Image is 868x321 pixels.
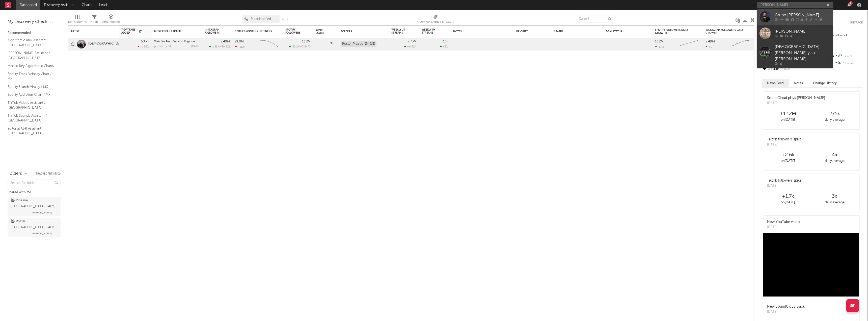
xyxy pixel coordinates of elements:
[302,40,311,43] div: 13.2M
[141,40,149,43] div: 50.7k
[8,218,61,237] a: Roster [GEOGRAPHIC_DATA] '24(31)[PERSON_NAME]
[789,79,808,87] button: Notes
[767,225,800,230] div: [DATE]
[88,42,125,46] a: [DEMOGRAPHIC_DATA]
[191,45,200,48] div: [DATE]
[8,113,56,123] a: TikTok Sounds Assistant / [GEOGRAPHIC_DATA]
[811,200,858,206] div: daily average
[847,3,851,7] button: 2
[655,45,664,48] div: 4.7k
[845,62,855,64] span: -14.2 %
[235,30,273,33] div: Spotify Monthly Listeners
[8,19,61,25] div: My Discovery Checklist
[154,40,200,43] div: Vivir Sin Aire - Versión Regional
[706,29,743,35] div: Instagram Followers Daily Growth
[811,193,858,200] div: 3 x
[300,45,310,48] span: +3.94 %
[8,63,56,69] a: Mexico Key Algorithmic Charts
[316,29,328,35] div: Jump Score
[68,19,87,25] div: Edit Columns
[757,2,833,8] input: Search for artists
[341,30,379,33] div: Folders
[811,117,858,123] div: daily average
[235,40,244,43] div: 21.8M
[90,19,98,25] div: Filters
[154,40,196,43] a: Vivir Sin Aire - Versión Regional
[154,30,192,33] div: Most Recent Track
[811,152,858,158] div: 4 x
[576,15,614,23] input: Search...
[138,45,149,48] div: -1.66 %
[762,79,789,87] button: News Feed
[8,30,61,36] div: Recommended
[8,37,56,48] a: Algorithmic A&R Assistant ([GEOGRAPHIC_DATA])
[757,9,833,25] a: Grupo [PERSON_NAME]
[32,210,52,216] span: [PERSON_NAME]
[289,45,311,48] div: ( )
[767,304,805,309] div: New SoundCloud track
[281,18,288,21] button: Save
[235,45,245,48] div: -312k
[8,92,56,97] a: Spotify Addiction Chart / MX
[765,193,811,200] div: +1.7k
[516,30,536,33] div: Priority
[422,28,441,34] span: Weekly UK Streams
[767,183,802,188] div: [DATE]
[605,30,637,33] div: Legal Status
[285,28,303,34] div: Spotify Followers
[728,38,751,51] svg: Chart title
[8,197,61,216] a: Pipeline [GEOGRAPHIC_DATA] '24(71)[PERSON_NAME]
[765,200,811,206] div: on [DATE]
[775,29,830,35] div: [PERSON_NAME]
[404,45,417,48] div: +6.52 %
[71,30,109,33] div: Artist
[32,231,52,237] span: [PERSON_NAME]
[417,19,454,25] div: 7-Day Fans Added (7-Day Fans Added)
[102,13,120,27] div: A&R Pipeline
[68,13,87,27] div: Edit Columns
[765,152,811,158] div: +2.6k
[251,17,271,21] span: Most Notified
[850,20,863,25] button: Untrack
[8,100,56,110] a: TikTok Videos Assistant / [GEOGRAPHIC_DATA]
[8,50,56,61] a: [PERSON_NAME] Assistant / [GEOGRAPHIC_DATA]
[221,40,230,43] div: 2.49M
[8,126,56,136] a: Editorial A&R Assistant ([GEOGRAPHIC_DATA])
[767,95,825,101] div: SoundCloud plays [PERSON_NAME]
[90,13,98,27] div: Filters
[757,41,833,68] a: [DEMOGRAPHIC_DATA][PERSON_NAME] y su [PERSON_NAME]
[767,178,802,183] div: Tiktok followers spike
[849,1,853,5] div: 2
[258,38,280,51] svg: Chart title
[767,219,800,225] div: New YouTube video
[655,29,693,35] div: Spotify Followers Daily Growth
[341,41,376,47] div: Roster Mexico '24 (31)
[655,40,664,43] div: 13.2M
[767,309,805,314] div: [DATE]
[8,71,56,82] a: Spotify Track Velocity Chart / MX
[757,25,833,41] a: [PERSON_NAME]
[11,218,56,231] div: Roster [GEOGRAPHIC_DATA] '24 ( 31 )
[779,68,791,71] span: -6.84 %
[765,158,811,164] div: on [DATE]
[212,45,219,48] span: 1.58k
[205,28,222,34] div: Instagram Followers
[8,180,61,187] input: Search for folders...
[808,79,842,87] button: Change History
[292,45,299,48] span: 32.2k
[767,101,825,106] div: [DATE]
[706,45,712,48] div: 60
[11,197,56,210] div: Pipeline [GEOGRAPHIC_DATA] '24 ( 71 )
[829,53,863,60] div: 87
[220,45,229,48] span: -40.5 %
[121,28,138,34] span: 7-Day Fans Added
[154,45,171,48] div: popularity: 64
[8,189,61,195] div: Shared with Me
[408,40,417,43] div: 7.73M
[765,111,811,117] div: +1.12M
[36,172,61,175] button: Tracked Artists(1)
[811,111,858,117] div: 275 x
[102,19,120,25] div: A&R Pipeline
[8,84,56,90] a: Spotify Search Virality / MX
[811,158,858,164] div: daily average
